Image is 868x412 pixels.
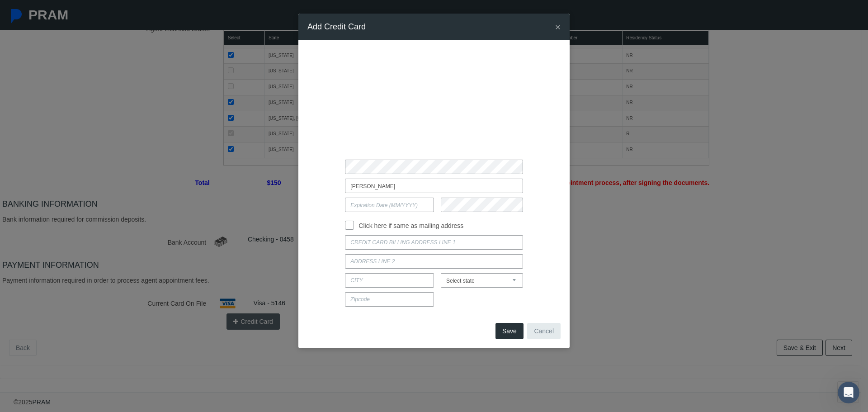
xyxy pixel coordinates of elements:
[307,20,366,33] h4: Add Credit Card
[345,179,523,193] input: Name on Card
[345,254,523,269] input: Address Line 2
[354,221,463,231] label: Click here if same as mailing address
[495,323,524,339] button: Save
[345,292,434,307] input: Zipcode
[345,198,434,212] input: Expiration Date (MM/YYYY)
[345,273,434,288] input: City
[527,323,561,339] button: Cancel
[345,235,523,250] input: Credit Card Billing Address Line 1
[555,22,561,32] button: Close
[838,382,859,403] iframe: Intercom live chat
[555,22,561,32] span: ×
